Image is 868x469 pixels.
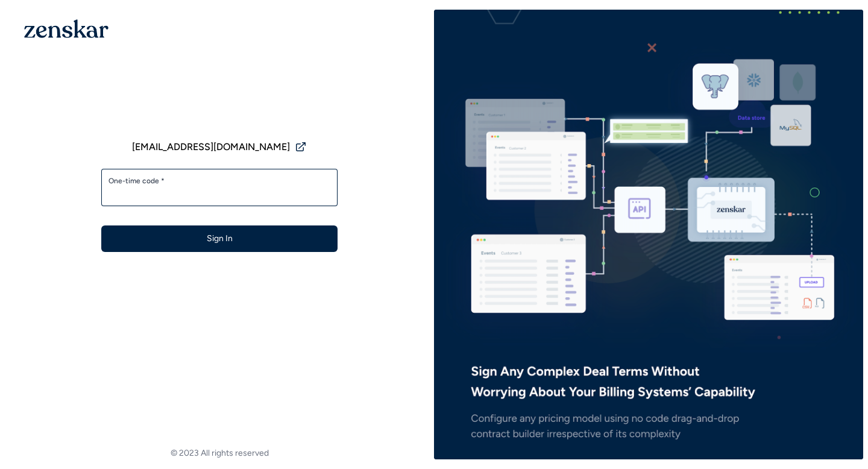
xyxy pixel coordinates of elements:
span: [EMAIL_ADDRESS][DOMAIN_NAME] [132,140,290,154]
button: Sign In [101,225,338,252]
label: One-time code * [108,176,330,186]
footer: © 2023 All rights reserved [5,447,434,459]
img: 1OGAJ2xQqyY4LXKgY66KYq0eOWRCkrZdAb3gUhuVAqdWPZE9SRJmCz+oDMSn4zDLXe31Ii730ItAGKgCKgCCgCikA4Av8PJUP... [24,19,108,38]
